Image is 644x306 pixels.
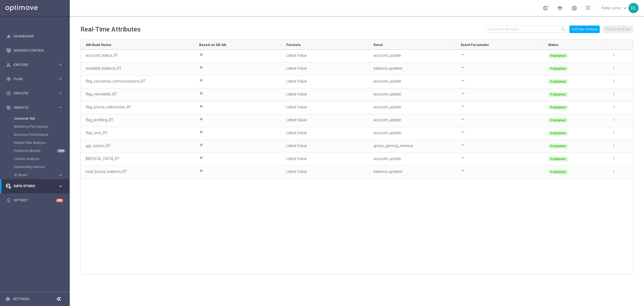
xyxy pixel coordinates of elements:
[14,43,63,58] a: Mission Control
[6,198,63,202] button: lightbulb Optibot +10
[6,77,63,81] button: gps_fixed Plan keyboard_arrow_right
[6,62,58,67] div: Explore
[6,63,63,67] button: person_search Explore keyboard_arrow_right
[14,123,69,131] div: Marketing Plan Explorer
[13,297,29,301] a: Settings
[548,92,568,97] div: Published
[612,118,616,122] i: more_vert
[199,117,203,121] span: close
[6,29,63,43] div: Dashboard
[199,43,227,47] span: Based on DB Att.
[286,43,301,47] span: Formula
[14,116,56,121] a: Customer 360
[14,149,56,153] a: Predictive Models
[14,193,56,208] a: Optibot
[548,157,568,161] div: Published
[86,43,111,47] span: Attribute Name
[286,92,307,96] span: Latest Value
[14,173,58,177] div: BI Studio
[14,163,69,171] div: Deliverability Metrics
[374,169,402,174] span: balance_updated
[612,144,616,147] i: more_vert
[6,48,63,53] button: Mission Control
[461,130,465,134] span: remove
[461,104,465,108] span: remove
[461,65,465,70] span: remove
[548,54,568,58] div: Published
[6,77,11,81] i: gps_fixed
[199,156,203,160] span: close
[374,66,402,70] span: balance_updated
[374,118,401,122] span: account_update
[286,53,307,58] span: Latest Value
[6,184,58,188] div: Data Studio
[286,169,307,174] span: Latest Value
[14,29,63,43] a: Dashboard
[612,105,616,109] i: more_vert
[6,184,63,188] button: Data Studio keyboard_arrow_right
[199,130,203,134] span: close
[14,139,69,147] div: Repeat Rate Analysis
[86,118,114,122] span: flag_profiling_RT
[14,165,56,169] a: Deliverability Metrics
[548,79,568,84] div: Published
[14,171,69,179] div: BI Studio
[57,149,65,153] div: NEW
[86,66,122,70] span: available_balance_RT
[14,141,56,145] a: Repeat Rate Analysis
[612,66,616,70] i: more_vert
[374,53,401,58] span: account_update
[86,92,117,96] span: flag_newsletter_RT
[601,4,628,12] a: Rubije Lamajkeyboard_arrow_down
[548,43,558,47] span: Status
[58,173,63,178] i: keyboard_arrow_right
[548,131,568,136] div: Published
[6,198,11,203] i: lightbulb
[5,297,10,301] i: settings
[14,184,58,188] span: Data Studio
[14,77,58,81] span: Plan
[461,169,465,173] span: remove
[486,26,566,33] input: Quick find attribute
[461,117,465,121] span: remove
[14,147,69,155] div: Predictive Models
[612,53,616,57] i: more_vert
[548,66,568,71] div: Published
[557,5,563,11] span: school
[461,143,465,147] span: remove
[374,131,401,135] span: account_update
[612,156,616,160] i: more_vert
[612,131,616,134] i: more_vert
[199,52,203,57] span: close
[14,155,69,163] div: Cohorts Analysis
[56,199,63,202] div: +10
[286,118,307,122] span: Latest Value
[286,79,307,83] span: Latest Value
[548,118,568,123] div: Published
[286,105,307,109] span: Latest Value
[14,131,69,139] div: Business Performance
[14,173,63,177] button: BI Studio keyboard_arrow_right
[6,193,63,208] div: Optibot
[561,27,565,31] i: search
[58,184,63,189] i: keyboard_arrow_right
[80,25,141,34] h2: Real-Time Attributes
[548,170,568,174] div: Published
[374,79,401,83] span: account_update
[14,124,56,129] a: Marketing Plan Explorer
[622,5,628,11] span: keyboard_arrow_down
[6,43,63,58] div: Mission Control
[86,53,118,58] span: account_status_RT
[14,106,58,109] span: Analyze
[86,131,108,135] span: flag_sms_RT
[6,105,63,110] button: track_changes Analyze keyboard_arrow_right
[14,115,69,123] div: Customer 360
[6,34,63,38] button: equalizer Dashboard
[86,156,119,161] span: [MEDICAL_DATA]_RT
